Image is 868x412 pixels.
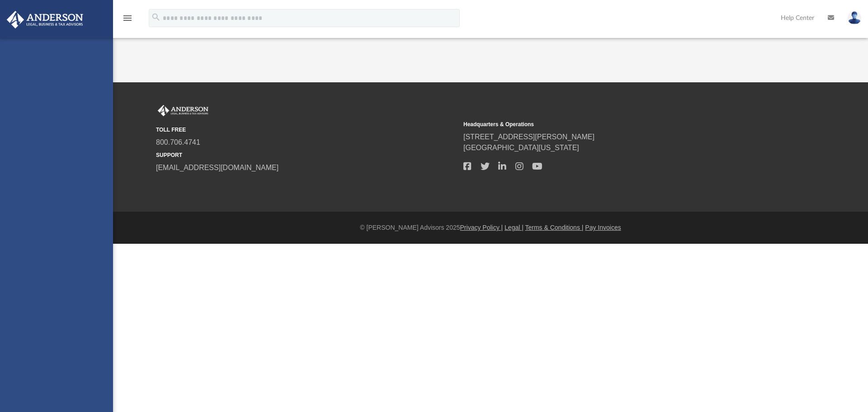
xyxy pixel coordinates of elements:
i: search [151,12,161,22]
a: [STREET_ADDRESS][PERSON_NAME] [463,133,594,141]
small: Headquarters & Operations [463,120,764,128]
a: 800.706.4741 [156,138,200,146]
img: Anderson Advisors Platinum Portal [156,105,210,117]
a: [EMAIL_ADDRESS][DOMAIN_NAME] [156,164,278,171]
img: Anderson Advisors Platinum Portal [4,11,86,28]
a: Terms & Conditions | [525,224,584,231]
a: Pay Invoices [585,224,621,231]
i: menu [122,13,133,24]
small: SUPPORT [156,151,457,159]
a: Privacy Policy | [460,224,503,231]
small: TOLL FREE [156,126,457,134]
a: menu [122,17,133,24]
a: [GEOGRAPHIC_DATA][US_STATE] [463,144,579,152]
img: User Pic [848,11,861,24]
div: © [PERSON_NAME] Advisors 2025 [113,223,868,232]
a: Legal | [505,224,524,231]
